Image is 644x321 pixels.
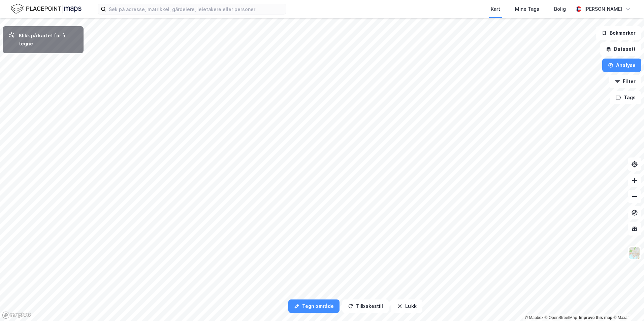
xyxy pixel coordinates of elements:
[610,289,644,321] iframe: Chat Widget
[628,247,641,259] img: Z
[391,299,422,313] button: Lukk
[602,59,641,72] button: Analyse
[554,5,566,13] div: Bolig
[491,5,500,13] div: Kart
[19,32,78,48] div: Klikk på kartet for å tegne
[584,5,622,13] div: [PERSON_NAME]
[596,26,641,40] button: Bokmerker
[288,299,340,313] button: Tegn område
[610,91,641,104] button: Tags
[106,4,286,14] input: Søk på adresse, matrikkel, gårdeiere, leietakere eller personer
[11,3,82,15] img: logo.f888ab2527a4732fd821a326f86c7f29.svg
[525,315,543,320] a: Mapbox
[579,315,612,320] a: Improve this map
[342,299,389,313] button: Tilbakestill
[545,315,577,320] a: OpenStreetMap
[2,311,32,319] a: Mapbox homepage
[600,42,641,56] button: Datasett
[515,5,539,13] div: Mine Tags
[609,75,641,88] button: Filter
[610,289,644,321] div: Kontrollprogram for chat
